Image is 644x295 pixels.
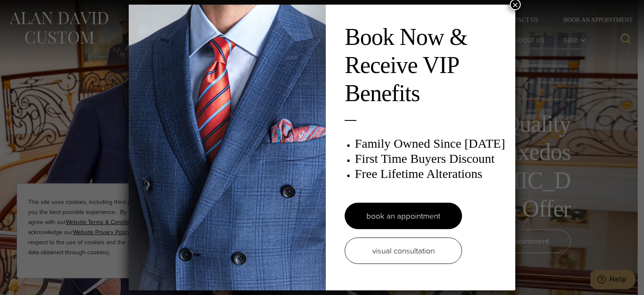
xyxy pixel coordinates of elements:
[345,203,462,229] a: book an appointment
[19,6,36,13] span: Help
[355,166,506,181] h3: Free Lifetime Alterations
[345,23,506,108] h2: Book Now & Receive VIP Benefits
[355,151,506,166] h3: First Time Buyers Discount
[355,136,506,151] h3: Family Owned Since [DATE]
[345,238,462,264] a: visual consultation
